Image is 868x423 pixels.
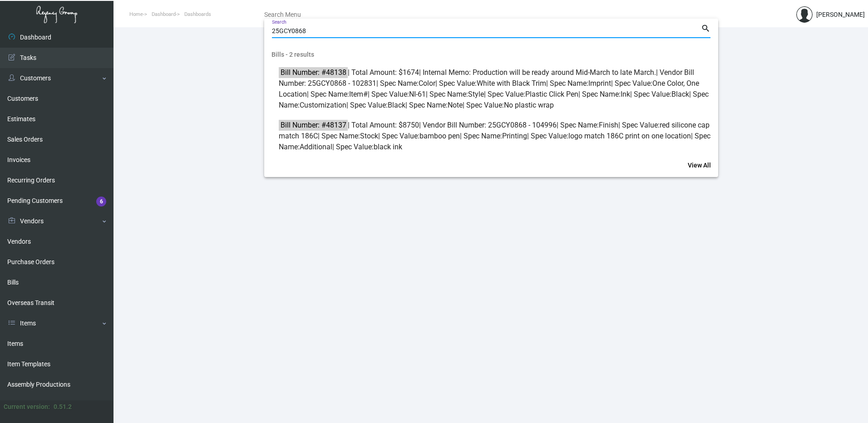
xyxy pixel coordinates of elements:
span: black ink [374,143,402,151]
span: No plastic wrap [504,101,554,109]
span: NI-61 [409,90,426,98]
span: Style [468,90,484,98]
span: White with Black Trim [477,79,546,88]
span: logo match 186C print on one location [568,132,691,140]
span: Note [448,101,463,109]
span: Black [388,101,405,109]
span: Additional [300,143,332,151]
span: Color [419,79,435,88]
span: Printing [502,132,527,140]
span: | Total Amount: $8750 | Vendor Bill Number: 25GCY0868 - 104996 | Spec Name: | Spec Value: | Spec ... [279,120,714,152]
span: Bills - 2 results [264,46,718,63]
span: bamboo pen [419,132,460,140]
span: Plastic Click Pen [525,90,578,98]
span: Customization [300,101,346,109]
mat-icon: search [701,23,710,34]
span: Stock [360,132,378,140]
span: Black [671,90,689,98]
span: Finish [599,121,618,129]
div: 0.51.2 [54,402,72,412]
span: View All [688,162,711,169]
div: Current version: [4,402,50,412]
mark: Bill Number: #48137 [279,119,347,131]
span: Ink [621,90,630,98]
span: Item# [349,90,368,98]
mark: Bill Number: #48138 [279,67,347,78]
span: Imprint [588,79,611,88]
span: | Total Amount: $1674 | Internal Memo: Production will be ready around Mid-March to late March. |... [279,67,714,111]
